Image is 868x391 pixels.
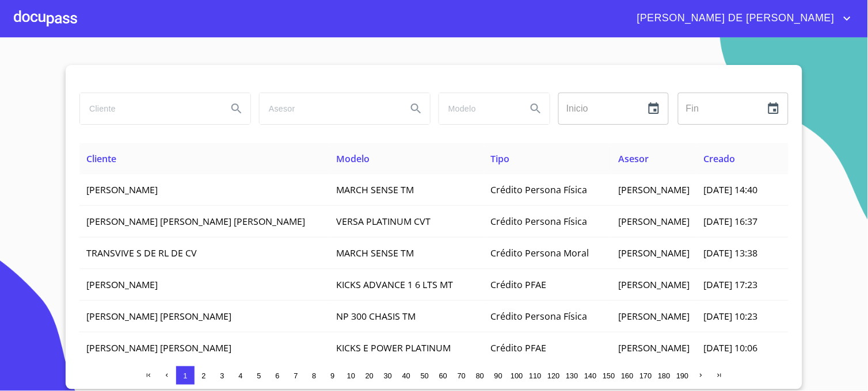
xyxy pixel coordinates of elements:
span: 140 [584,371,596,380]
span: 1 [183,371,187,380]
span: MARCH SENSE TM [336,247,414,259]
span: Creado [703,152,735,165]
button: 150 [600,366,618,385]
span: 40 [402,371,410,380]
button: 2 [195,366,213,385]
button: 6 [268,366,287,385]
span: Cliente [86,152,116,165]
button: 190 [673,366,692,385]
span: 100 [511,371,523,380]
span: 4 [238,371,242,380]
span: [PERSON_NAME] [86,183,158,196]
span: 30 [384,371,392,380]
button: 160 [618,366,637,385]
span: [PERSON_NAME] [618,310,690,323]
input: search [80,93,218,124]
button: 40 [397,366,416,385]
span: KICKS ADVANCE 1 6 LTS MT [336,278,453,291]
span: 150 [603,371,615,380]
button: 110 [526,366,545,385]
span: 5 [257,371,261,380]
button: 3 [213,366,231,385]
input: search [260,93,398,124]
span: 6 [275,371,279,380]
button: 170 [637,366,655,385]
span: [DATE] 17:23 [703,278,757,291]
span: 180 [658,371,670,380]
span: 9 [330,371,334,380]
button: 130 [563,366,581,385]
span: 8 [312,371,316,380]
button: 70 [452,366,471,385]
span: NP 300 CHASIS TM [336,310,416,323]
span: 120 [547,371,559,380]
span: TRANSVIVE S DE RL DE CV [86,247,197,259]
span: [PERSON_NAME] [618,247,690,259]
span: 170 [639,371,652,380]
button: 80 [471,366,489,385]
span: 2 [201,371,205,380]
span: 50 [421,371,429,380]
span: 3 [220,371,224,380]
button: 120 [545,366,563,385]
button: 5 [250,366,268,385]
span: 190 [676,371,688,380]
span: 20 [366,371,374,380]
span: 90 [494,371,502,380]
span: Modelo [336,152,370,165]
span: [DATE] 16:37 [703,215,757,228]
span: 10 [347,371,355,380]
button: 20 [360,366,379,385]
button: 4 [231,366,250,385]
button: Search [402,95,430,122]
span: [DATE] 13:38 [703,247,757,259]
span: 110 [529,371,541,380]
button: 180 [655,366,673,385]
button: 7 [287,366,305,385]
button: 30 [379,366,397,385]
span: KICKS E POWER PLATINUM [336,342,451,354]
span: [PERSON_NAME] [PERSON_NAME] [PERSON_NAME] [86,215,305,228]
button: 1 [176,366,195,385]
span: [PERSON_NAME] [618,342,690,354]
span: [DATE] 10:23 [703,310,757,323]
span: Crédito Persona Física [491,215,588,228]
input: search [439,93,517,124]
span: 130 [566,371,578,380]
span: Crédito Persona Física [491,310,588,323]
button: 100 [508,366,526,385]
span: 7 [294,371,298,380]
span: Crédito Persona Moral [491,247,589,259]
span: VERSA PLATINUM CVT [336,215,431,228]
span: Crédito Persona Física [491,183,588,196]
button: 8 [305,366,323,385]
span: Crédito PFAE [491,278,547,291]
span: Asesor [618,152,649,165]
span: [DATE] 14:40 [703,183,757,196]
span: [PERSON_NAME] [PERSON_NAME] [86,342,231,354]
span: [PERSON_NAME] [618,278,690,291]
button: 50 [416,366,434,385]
button: Search [223,95,250,122]
span: [PERSON_NAME] [PERSON_NAME] [86,310,231,323]
span: 160 [621,371,633,380]
span: [PERSON_NAME] DE [PERSON_NAME] [629,9,840,28]
button: account of current user [629,9,854,28]
span: Tipo [491,152,510,165]
button: 9 [323,366,342,385]
span: 70 [458,371,466,380]
span: [PERSON_NAME] [618,215,690,228]
span: [DATE] 10:06 [703,342,757,354]
button: Search [522,95,550,122]
button: 10 [342,366,360,385]
span: Crédito PFAE [491,342,547,354]
span: [PERSON_NAME] [86,278,158,291]
span: 60 [439,371,447,380]
span: 80 [476,371,484,380]
button: 140 [581,366,600,385]
span: [PERSON_NAME] [618,183,690,196]
button: 60 [434,366,452,385]
span: MARCH SENSE TM [336,183,414,196]
button: 90 [489,366,508,385]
